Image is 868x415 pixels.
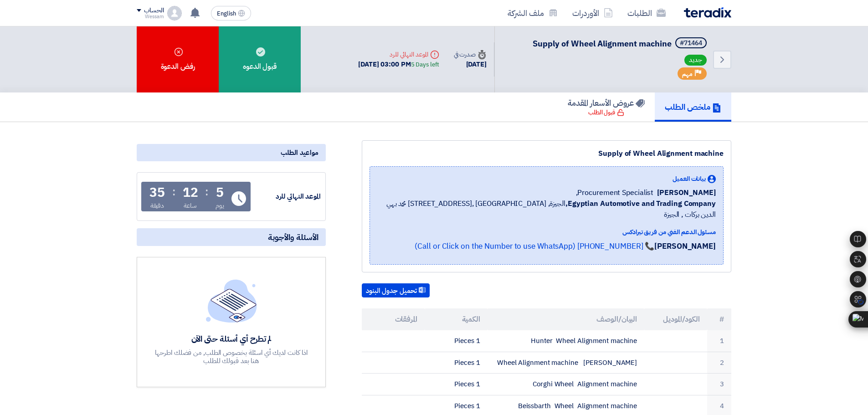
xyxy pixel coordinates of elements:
div: : [172,184,175,200]
th: المرفقات [362,308,425,330]
td: 1 [707,330,731,352]
div: مسئول الدعم الفني من فريق تيرادكس [377,227,716,237]
div: رفض الدعوة [137,26,219,92]
span: الأسئلة والأجوبة [268,232,318,242]
td: 1 Pieces [425,352,488,374]
td: Corghi Wheel Alignment machine [488,374,645,395]
div: 12 [183,186,198,199]
h5: Supply of Wheel Alignment machine [533,37,709,50]
a: الطلبات [620,2,673,24]
span: [PERSON_NAME] [657,187,716,198]
div: #71464 [680,40,702,46]
div: الحساب [144,7,164,15]
div: صدرت في [454,50,487,59]
h5: عروض الأسعار المقدمة [568,97,645,108]
div: الموعد النهائي للرد [252,191,321,202]
div: دقيقة [150,201,164,210]
div: 35 [149,186,165,199]
h5: ملخص الطلب [665,102,721,112]
span: Supply of Wheel Alignment machine [533,37,672,50]
div: مواعيد الطلب [137,144,326,161]
div: قبول الطلب [588,108,624,117]
div: قبول الدعوه [219,26,301,92]
div: يوم [216,201,224,210]
td: 1 Pieces [425,374,488,395]
button: English [211,6,251,20]
th: # [707,308,731,330]
a: ملف الشركة [500,2,565,24]
button: تحميل جدول البنود [362,283,430,298]
th: الكود/الموديل [644,308,707,330]
div: Wessam [137,14,164,19]
div: 5 Days left [411,60,439,69]
a: 📞 [PHONE_NUMBER] (Call or Click on the Number to use WhatsApp) [415,241,654,252]
td: 1 Pieces [425,330,488,352]
td: 3 [707,374,731,395]
b: Egyptian Automotive and Trading Company, [565,198,716,209]
a: الأوردرات [565,2,620,24]
span: Procurement Specialist, [576,187,654,198]
td: Hunter Wheel Alignment machine [488,330,645,352]
span: مهم [682,70,693,78]
div: 5 [216,186,224,199]
div: [DATE] [454,59,487,70]
a: ملخص الطلب [655,92,731,122]
img: profile_test.png [167,6,182,20]
img: Teradix logo [684,7,731,18]
div: ساعة [184,201,197,210]
span: بيانات العميل [673,174,706,184]
strong: [PERSON_NAME] [654,241,716,252]
div: Supply of Wheel Alignment machine [370,148,724,159]
div: الموعد النهائي للرد [358,50,439,59]
span: English [217,10,236,17]
td: [PERSON_NAME] Wheel Alignment machine [488,352,645,374]
th: الكمية [425,308,488,330]
div: لم تطرح أي أسئلة حتى الآن [154,333,309,344]
div: [DATE] 03:00 PM [358,59,439,70]
span: الجيزة, [GEOGRAPHIC_DATA] ,[STREET_ADDRESS] محمد بهي الدين بركات , الجيزة [377,198,716,220]
span: جديد [684,55,707,66]
td: 2 [707,352,731,374]
div: : [205,184,208,200]
img: empty_state_list.svg [206,279,257,322]
div: اذا كانت لديك أي اسئلة بخصوص الطلب, من فضلك اطرحها هنا بعد قبولك للطلب [154,348,309,365]
a: عروض الأسعار المقدمة قبول الطلب [558,92,655,122]
th: البيان/الوصف [488,308,645,330]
